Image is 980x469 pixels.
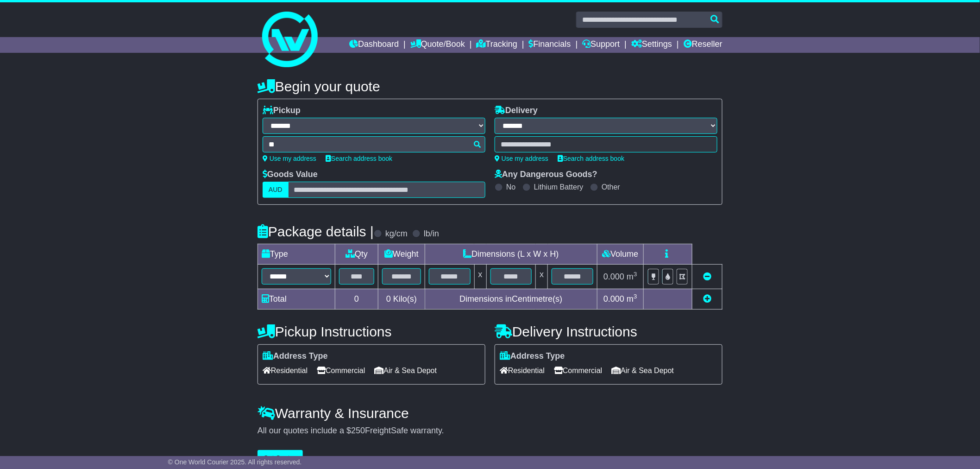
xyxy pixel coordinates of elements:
td: 0 [335,289,378,309]
h4: Begin your quote [258,79,722,94]
label: kg/cm [385,229,408,239]
sup: 3 [634,293,637,300]
a: Use my address [263,155,316,162]
h4: Warranty & Insurance [258,406,722,421]
span: Commercial [554,363,602,378]
sup: 3 [634,271,637,278]
label: No [506,183,515,191]
label: lb/in [424,229,439,239]
h4: Package details | [258,224,374,239]
label: Address Type [263,351,328,361]
a: Reseller [684,37,722,53]
label: AUD [263,182,289,198]
span: 0.000 [603,272,624,281]
td: Dimensions in Centimetre(s) [425,289,597,309]
label: Any Dangerous Goods? [495,170,597,180]
a: Settings [631,37,672,53]
a: Add new item [703,294,711,304]
label: Pickup [263,106,301,116]
span: 0 [386,294,391,304]
span: Residential [263,363,308,378]
a: Search address book [326,155,392,162]
typeahead: Please provide city [263,136,485,152]
label: Goods Value [263,170,318,180]
label: Delivery [495,106,538,116]
td: Volume [597,244,643,265]
span: Commercial [317,363,365,378]
td: Weight [378,244,425,265]
label: Lithium Battery [534,183,584,191]
a: Search address book [558,155,624,162]
td: x [474,265,486,289]
span: Residential [500,363,545,378]
span: m [627,272,637,281]
td: Kilo(s) [378,289,425,309]
td: Type [258,244,335,265]
span: 250 [351,426,365,435]
h4: Pickup Instructions [258,324,485,339]
td: Qty [335,244,378,265]
a: Support [582,37,620,53]
a: Tracking [477,37,517,53]
button: Get Quotes [258,450,303,466]
div: All our quotes include a $ FreightSafe warranty. [258,426,722,436]
span: 0.000 [603,294,624,304]
a: Dashboard [349,37,399,53]
a: Financials [529,37,571,53]
span: Air & Sea Depot [612,363,674,378]
span: © One World Courier 2025. All rights reserved. [168,458,302,466]
span: m [627,294,637,304]
td: Total [258,289,335,309]
span: Air & Sea Depot [375,363,437,378]
td: Dimensions (L x W x H) [425,244,597,265]
label: Address Type [500,351,565,361]
a: Remove this item [703,272,711,281]
label: Other [602,183,620,191]
a: Use my address [495,155,548,162]
td: x [536,265,548,289]
h4: Delivery Instructions [495,324,722,339]
a: Quote/Book [410,37,465,53]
